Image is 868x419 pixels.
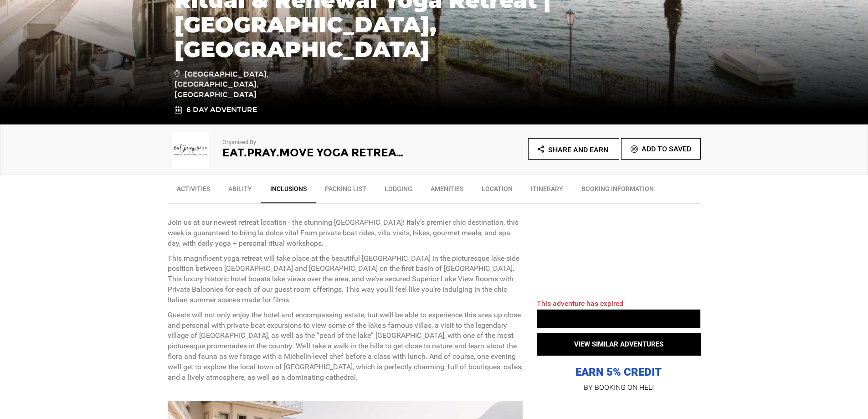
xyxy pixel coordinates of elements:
[222,138,409,147] p: Organized By
[186,105,257,115] span: 6 Day Adventure
[168,132,213,168] img: d36b5097d266bbf269cf3ae44351532b.png
[168,217,523,249] p: Join us at our newest retreat location - the stunning [GEOGRAPHIC_DATA]! Italy’s premier chic des...
[219,180,261,202] a: Ability
[572,180,663,202] a: BOOKING INFORMATION
[421,180,473,202] a: Amenities
[168,310,523,383] p: Guests will not only enjoy the hotel and encompassing estate, but we’ll be able to experience thi...
[537,333,701,356] button: VIEW SIMILAR ADVENTURES
[222,147,409,159] h2: Eat.Pray.Move Yoga Retreats
[375,180,421,202] a: Lodging
[168,180,219,202] a: Activities
[537,299,623,308] span: This adventure has expired
[522,180,572,202] a: Itinerary
[316,180,375,202] a: Packing List
[548,145,608,154] span: Share and Earn
[168,253,523,305] p: This magnificent yoga retreat will take place at the beautiful [GEOGRAPHIC_DATA] in the picturesq...
[642,145,691,153] span: Add To Saved
[175,68,304,101] span: [GEOGRAPHIC_DATA], [GEOGRAPHIC_DATA], [GEOGRAPHIC_DATA]
[537,381,701,394] p: BY BOOKING ON HELI
[261,180,316,203] a: Inclusions
[473,180,522,202] a: Location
